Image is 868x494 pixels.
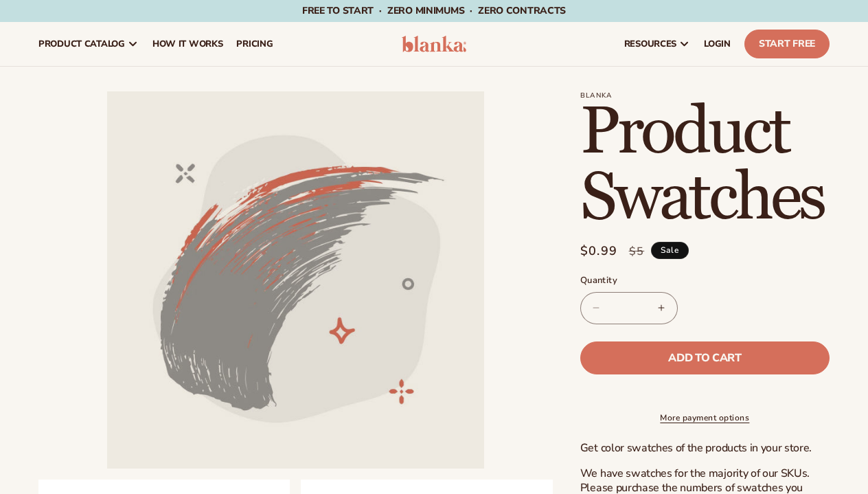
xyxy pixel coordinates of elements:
h1: Product Swatches [580,100,830,232]
span: resources [624,38,676,49]
p: Blanka [580,91,830,100]
s: $5 [629,243,645,260]
span: pricing [236,38,273,49]
p: Get color swatches of the products in your store. [580,441,830,456]
a: How It Works [146,22,230,66]
span: product catalog [38,38,125,49]
span: Free to start · ZERO minimums · ZERO contracts [302,4,566,17]
button: Add to cart [580,341,830,374]
span: $0.99 [580,242,618,260]
span: Sale [651,242,689,259]
a: resources [617,22,697,66]
span: How It Works [152,38,223,49]
a: product catalog [32,22,146,66]
label: Quantity [580,274,830,288]
img: logo [402,36,466,52]
a: More payment options [580,412,830,424]
a: LOGIN [697,22,738,66]
span: LOGIN [704,38,731,49]
a: Start Free [744,30,830,58]
span: Add to cart [668,352,741,363]
a: pricing [229,22,279,66]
